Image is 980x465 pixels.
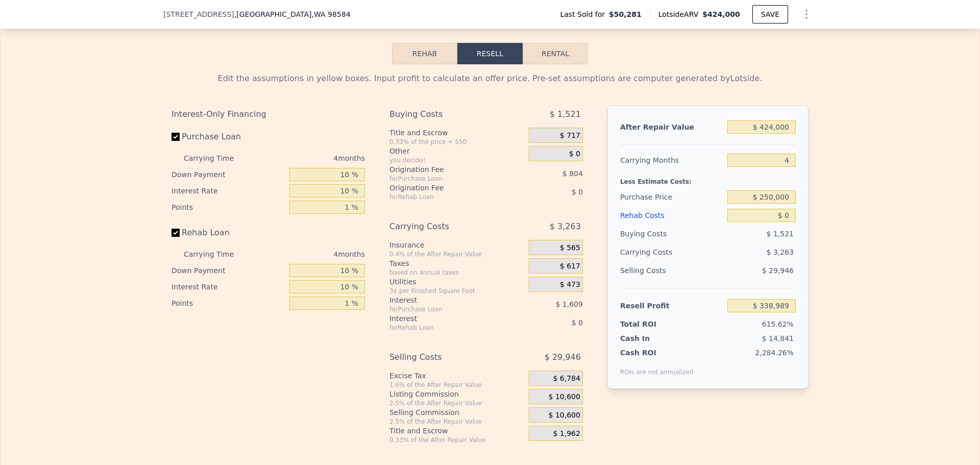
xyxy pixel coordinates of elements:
div: Origination Fee [389,183,503,193]
div: Selling Costs [620,261,723,280]
span: $424,000 [702,10,740,18]
button: Resell [457,43,523,64]
div: Cash In [620,333,684,344]
span: Last Sold for [560,9,609,19]
div: 2.5% of the After Repair Value [389,418,525,426]
input: Rehab Loan [171,229,180,237]
div: ROIs are not annualized [620,358,694,376]
button: Rental [523,43,588,64]
span: 2,284.26% [755,349,794,357]
div: 3¢ per Finished Square Foot [389,287,525,295]
span: [STREET_ADDRESS] [163,9,234,19]
div: Carrying Months [620,151,723,169]
div: based on annual taxes [389,268,525,277]
span: 615.62% [762,320,794,328]
div: 1.6% of the After Repair Value [389,381,525,389]
div: Down Payment [171,166,285,183]
button: Show Options [796,4,817,25]
span: $ 10,600 [549,393,580,402]
span: $ 804 [562,169,583,178]
div: Carrying Costs [389,217,503,236]
span: $ 10,600 [549,411,580,420]
span: $ 473 [560,280,580,289]
div: Excise Tax [389,371,525,381]
div: Origination Fee [389,164,503,175]
span: $ 0 [572,188,583,196]
div: Carrying Time [184,150,250,166]
div: Carrying Time [184,246,250,262]
div: 0.4% of the After Repair Value [389,250,525,258]
span: $ 29,946 [762,266,794,275]
div: 2.5% of the After Repair Value [389,399,525,407]
div: Selling Costs [389,348,503,366]
div: Points [171,295,285,311]
div: Buying Costs [389,105,503,124]
span: $50,281 [609,9,642,19]
div: Purchase Price [620,188,723,206]
div: Less Estimate Costs: [620,169,796,188]
div: After Repair Value [620,118,723,136]
label: Rehab Loan [171,224,285,242]
div: Rehab Costs [620,206,723,225]
div: for Purchase Loan [389,175,503,183]
span: $ 14,841 [762,334,794,342]
div: Resell Profit [620,297,723,315]
span: $ 1,962 [553,429,580,438]
span: $ 1,609 [555,300,582,308]
span: $ 0 [569,150,580,159]
button: Rehab [392,43,457,64]
div: Interest [389,313,503,324]
div: Total ROI [620,319,684,329]
div: for Purchase Loan [389,305,503,313]
span: $ 717 [560,131,580,140]
div: Taxes [389,258,525,268]
div: Interest Rate [171,183,285,199]
div: 4 months [254,150,365,166]
div: Utilities [389,277,525,287]
span: , WA 98584 [311,10,350,18]
span: , [GEOGRAPHIC_DATA] [234,9,351,19]
span: $ 6,784 [553,374,580,383]
div: Interest [389,295,503,305]
span: $ 1,521 [550,105,581,124]
label: Purchase Loan [171,128,285,146]
div: Insurance [389,240,525,250]
div: Interest Rate [171,279,285,295]
span: $ 1,521 [767,230,794,238]
div: 4 months [254,246,365,262]
input: Purchase Loan [171,133,180,141]
span: $ 29,946 [545,348,581,366]
span: $ 0 [572,319,583,327]
button: SAVE [752,5,788,23]
div: you decide! [389,156,525,164]
span: $ 3,263 [550,217,581,236]
div: Selling Commission [389,407,525,418]
div: Carrying Costs [620,243,684,261]
div: Title and Escrow [389,426,525,436]
span: $ 3,263 [767,248,794,256]
div: Buying Costs [620,225,723,243]
div: Cash ROI [620,348,694,358]
span: $ 617 [560,262,580,271]
div: for Rehab Loan [389,193,503,201]
div: 0.33% of the After Repair Value [389,436,525,444]
div: Listing Commission [389,389,525,399]
div: 0.33% of the price + 550 [389,138,525,146]
div: Title and Escrow [389,128,525,138]
div: for Rehab Loan [389,324,503,332]
div: Other [389,146,525,156]
span: Lotside ARV [658,9,702,19]
div: Interest-Only Financing [171,105,365,124]
span: $ 565 [560,243,580,253]
div: Edit the assumptions in yellow boxes. Input profit to calculate an offer price. Pre-set assumptio... [171,72,808,85]
div: Points [171,199,285,215]
div: Down Payment [171,262,285,279]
